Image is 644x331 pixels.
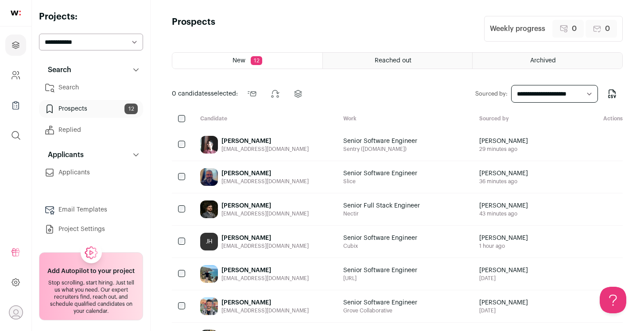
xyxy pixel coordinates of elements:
span: [PERSON_NAME] [479,266,528,275]
span: [PERSON_NAME] [479,234,528,242]
span: selected: [172,89,238,98]
p: Applicants [43,150,84,160]
img: 19c97e1bffbf1fced9a55592ddd5d648597512b4ac893188e64fe2d930d9eee6 [200,136,218,154]
img: wellfound-shorthand-0d5821cbd27db2630d0214b213865d53afaa358527fdda9d0ea32b1df1b89c2c.svg [11,11,21,15]
span: [DATE] [479,307,528,314]
span: Slice [343,178,417,185]
span: [DATE] [479,275,528,282]
span: Senior Full Stack Engineer [343,201,420,210]
span: Nectir [343,210,420,217]
div: Stop scrolling, start hiring. Just tell us what you need. Our expert recruiters find, reach out, ... [45,279,137,315]
a: Email Templates [39,201,143,219]
span: Senior Software Engineer [343,234,417,242]
span: Cubix [343,242,417,250]
span: 29 minutes ago [479,146,528,153]
span: 12 [124,104,138,114]
span: Reached out [375,58,411,64]
div: Actions [555,115,623,123]
span: 12 [251,56,262,65]
div: Candidate [193,115,336,123]
label: Sourced by: [475,90,508,97]
img: e8511325b0aea9bbdb8995ada268c08ff27a8f14174e397ce1e95dc4f163bde3.jpg [200,168,218,186]
a: Archived [473,53,622,69]
img: 1843f54581ad81ce291f152c303d79bb35ad366734c65e39351bf0c5007a5382.jpg [200,265,218,283]
h2: Projects: [39,11,143,23]
a: Search [39,79,143,96]
div: JH [200,233,218,250]
button: Applicants [39,146,143,164]
div: [PERSON_NAME] [221,201,309,210]
div: [PERSON_NAME] [221,266,309,275]
a: Reached out [323,53,473,69]
span: Archived [530,58,556,64]
img: 35f9b529d375b037da462752fcb58d306e712ff4fb1ae125413cab7a2d43bf8c.jpg [200,297,218,315]
span: 0 candidates [172,91,211,97]
button: Open dropdown [9,305,23,319]
a: Company Lists [5,95,26,116]
div: Sourced by [472,115,555,123]
p: Search [43,65,71,75]
div: Weekly progress [490,23,545,34]
span: Sentry ([DOMAIN_NAME]) [343,146,417,153]
span: New [233,58,245,64]
div: [EMAIL_ADDRESS][DOMAIN_NAME] [221,242,309,250]
iframe: Help Scout Beacon - Open [600,287,626,313]
h2: Add Autopilot to your project [47,267,135,276]
span: 36 minutes ago [479,178,528,185]
span: [PERSON_NAME] [479,298,528,307]
h1: Prospects [172,16,215,42]
span: 43 minutes ago [479,210,528,217]
div: Work [336,115,472,123]
span: [PERSON_NAME] [479,137,528,146]
a: Replied [39,121,143,139]
button: Export to CSV [601,83,623,104]
span: 0 [605,23,610,34]
div: [EMAIL_ADDRESS][DOMAIN_NAME] [221,178,309,185]
span: 0 [572,23,577,34]
div: [PERSON_NAME] [221,169,309,178]
div: [EMAIL_ADDRESS][DOMAIN_NAME] [221,210,309,217]
span: Senior Software Engineer [343,137,417,146]
span: Senior Software Engineer [343,169,417,178]
div: [EMAIL_ADDRESS][DOMAIN_NAME] [221,307,309,314]
div: [EMAIL_ADDRESS][DOMAIN_NAME] [221,146,309,153]
img: b745aca644cf1667723ae65431bba153e8ed6df7348888e6342bc1f4f97a916c.jpg [200,200,218,218]
span: Senior Software Engineer [343,266,417,275]
span: Senior Software Engineer [343,298,417,307]
a: Add Autopilot to your project Stop scrolling, start hiring. Just tell us what you need. Our exper... [39,252,143,320]
div: [EMAIL_ADDRESS][DOMAIN_NAME] [221,275,309,282]
div: [PERSON_NAME] [221,234,309,242]
span: [PERSON_NAME] [479,169,528,178]
a: Project Settings [39,220,143,238]
span: [PERSON_NAME] [479,201,528,210]
span: 1 hour ago [479,242,528,250]
span: [URL] [343,275,417,282]
a: Prospects12 [39,100,143,118]
a: Company and ATS Settings [5,65,26,86]
span: Grove Collaborative [343,307,417,314]
a: Applicants [39,164,143,181]
button: Search [39,61,143,79]
div: [PERSON_NAME] [221,137,309,146]
div: [PERSON_NAME] [221,298,309,307]
a: Projects [5,35,26,56]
